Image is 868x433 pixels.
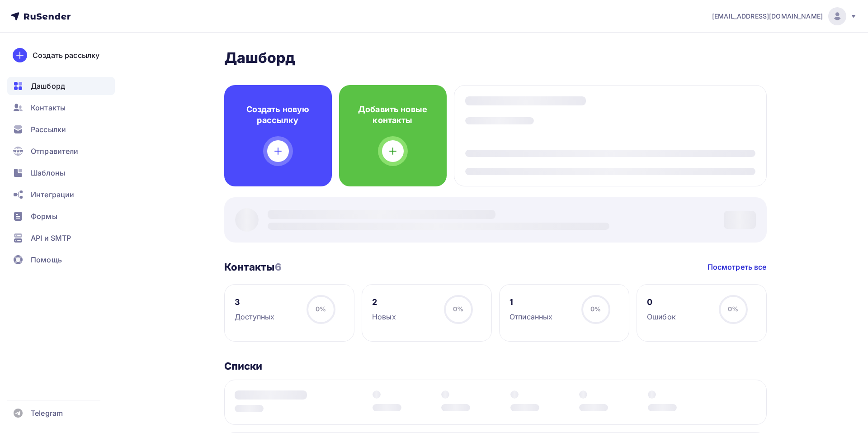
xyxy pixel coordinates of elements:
[728,305,738,313] span: 0%
[31,189,74,200] span: Интеграции
[316,305,326,313] span: 0%
[7,99,115,117] a: Контакты
[372,311,396,322] div: Новых
[7,142,115,160] a: Отправители
[239,104,317,126] h4: Создать новую рассылку
[453,305,463,313] span: 0%
[31,102,66,113] span: Контакты
[31,211,57,222] span: Формы
[354,104,432,126] h4: Добавить новые контакты
[712,12,823,21] span: [EMAIL_ADDRESS][DOMAIN_NAME]
[235,311,274,322] div: Доступных
[372,297,396,308] div: 2
[7,120,115,138] a: Рассылки
[31,167,65,178] span: Шаблоны
[275,261,282,273] span: 6
[31,408,63,419] span: Telegram
[235,297,274,308] div: 3
[31,254,62,265] span: Помощь
[31,124,66,135] span: Рассылки
[712,7,857,25] a: [EMAIL_ADDRESS][DOMAIN_NAME]
[31,233,71,243] span: API и SMTP
[590,305,601,313] span: 0%
[31,146,79,157] span: Отправители
[31,81,65,91] span: Дашборд
[509,311,552,322] div: Отписанных
[33,50,99,61] div: Создать рассылку
[7,77,115,95] a: Дашборд
[708,262,767,272] a: Посмотреть все
[509,297,552,308] div: 1
[224,49,767,67] h2: Дашборд
[7,164,115,182] a: Шаблоны
[224,360,263,372] h3: Списки
[7,207,115,225] a: Формы
[647,311,676,322] div: Ошибок
[647,297,676,308] div: 0
[224,261,282,273] h3: Контакты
